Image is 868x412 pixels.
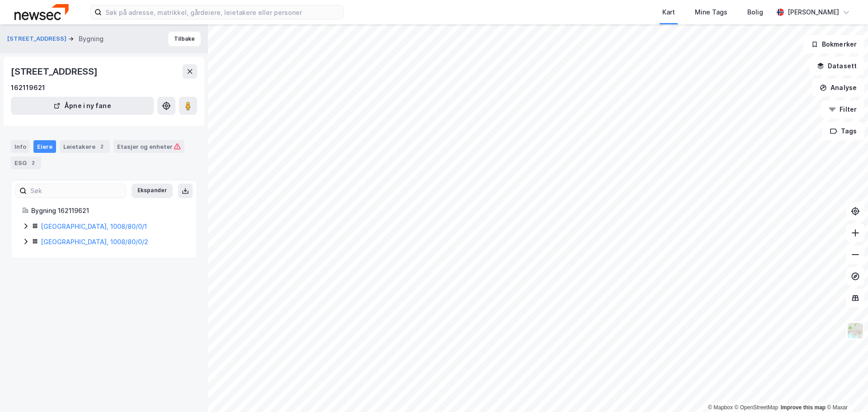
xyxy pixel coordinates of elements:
div: Info [11,140,30,153]
a: Improve this map [781,404,826,411]
div: 162119621 [11,82,45,93]
a: OpenStreetMap [735,404,778,411]
button: Åpne i ny fane [11,97,154,115]
div: Kart [662,7,675,18]
button: Tilbake [168,32,201,46]
div: [PERSON_NAME] [788,7,839,18]
button: Datasett [809,57,864,75]
div: 2 [28,158,38,167]
div: Mine Tags [695,7,727,18]
div: 2 [97,142,106,151]
img: Z [847,322,864,339]
div: Bygning 162119621 [31,205,186,216]
a: [GEOGRAPHIC_DATA], 1008/80/0/2 [41,238,148,246]
button: Bokmerker [803,35,864,53]
div: Bygning [79,33,104,44]
button: Analyse [812,79,864,97]
button: [STREET_ADDRESS] [7,34,68,43]
button: Ekspander [132,184,173,198]
div: Etasjer og enheter [117,142,181,151]
div: ESG [11,156,41,169]
a: Mapbox [708,404,733,411]
button: Tags [822,122,864,140]
button: Filter [821,100,864,118]
input: Søk på adresse, matrikkel, gårdeiere, leietakere eller personer [102,5,343,19]
div: Bolig [747,7,763,18]
div: [STREET_ADDRESS] [11,64,99,79]
iframe: Chat Widget [823,369,868,412]
a: [GEOGRAPHIC_DATA], 1008/80/0/1 [41,223,147,230]
div: Leietakere [60,140,110,153]
img: newsec-logo.f6e21ccffca1b3a03d2d.png [14,4,69,20]
input: Søk [27,184,126,198]
div: Eiere [33,140,56,153]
